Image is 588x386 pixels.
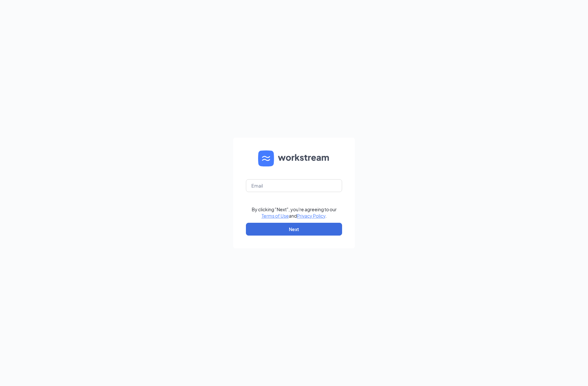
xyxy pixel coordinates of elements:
a: Privacy Policy [297,213,325,219]
button: Next [246,223,342,236]
input: Email [246,179,342,192]
div: By clicking "Next", you're agreeing to our and . [252,206,337,219]
a: Terms of Use [262,213,289,219]
img: WS logo and Workstream text [258,150,330,166]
